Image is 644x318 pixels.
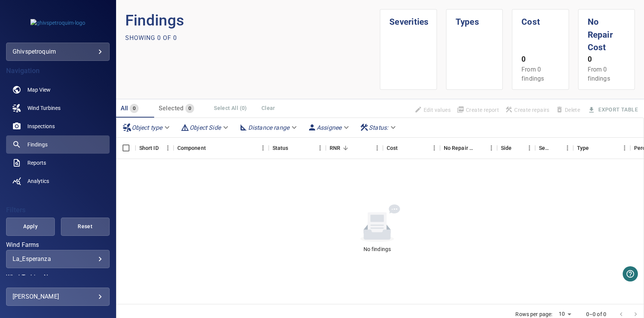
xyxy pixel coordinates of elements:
[162,142,174,154] button: Menu
[6,206,110,214] h4: Filters
[551,143,562,153] button: Sort
[429,142,440,154] button: Menu
[130,104,139,113] span: 0
[27,159,46,167] span: Reports
[174,137,269,159] div: Component
[389,10,427,29] h1: Severities
[6,274,110,280] label: Wind Turbine Name
[269,137,326,159] div: Status
[125,9,380,32] p: Findings
[304,121,354,134] div: Assignee
[371,142,383,154] button: Menu
[6,250,110,268] div: Wind Farms
[6,172,110,190] a: analytics noActive
[363,245,391,253] div: No findings
[475,143,486,153] button: Sort
[383,137,440,159] div: Cost
[6,135,110,154] a: findings active
[27,177,49,185] span: Analytics
[330,137,340,159] div: Repair Now Ratio: The ratio of the additional incurred cost of repair in 1 year and the cost of r...
[6,154,110,172] a: reports noActive
[132,124,163,131] em: Object type
[257,142,269,154] button: Menu
[440,137,497,159] div: No Repair Cost
[326,137,383,159] div: RNR
[185,104,194,113] span: 0
[357,121,400,134] div: Status:
[6,43,110,61] div: ghivspetroquim
[236,121,301,134] div: Distance range
[6,117,110,135] a: inspections noActive
[139,137,159,159] div: Short ID
[539,137,551,159] div: Severity
[121,105,128,112] span: All
[456,10,493,29] h1: Types
[13,46,103,58] div: ghivspetroquim
[6,81,110,99] a: map noActive
[27,141,48,148] span: Findings
[6,67,110,75] h4: Navigation
[27,86,51,94] span: Map View
[398,143,408,153] button: Sort
[13,255,103,262] div: La_Esperanza
[577,137,589,159] div: Type
[562,142,573,154] button: Menu
[27,122,55,130] span: Inspections
[340,143,351,153] button: Sort
[13,291,103,303] div: [PERSON_NAME]
[588,66,610,82] span: From 0 findings
[70,222,100,231] span: Reset
[177,121,233,134] div: Object Side
[6,242,110,248] label: Wind Farms
[30,19,85,27] img: ghivspetroquim-logo
[288,143,299,153] button: Sort
[497,137,535,159] div: Side
[411,103,454,116] span: Findings that are included in repair orders will not be updated
[387,137,398,159] div: The base labour and equipment costs to repair the finding. Does not include the loss of productio...
[190,124,221,131] em: Object Side
[553,103,583,116] span: Findings that are included in repair orders can not be deleted
[588,10,625,54] h1: No Repair Cost
[61,218,110,236] button: Reset
[524,142,535,154] button: Menu
[521,66,544,82] span: From 0 findings
[619,142,630,154] button: Menu
[317,124,341,131] em: Assignee
[588,54,625,65] p: 0
[120,121,175,134] div: Object type
[521,54,559,65] p: 0
[16,222,45,231] span: Apply
[535,137,573,159] div: Severity
[573,137,630,159] div: Type
[273,137,289,159] div: Status
[6,99,110,117] a: windturbines noActive
[586,310,606,318] p: 0–0 of 0
[444,137,475,159] div: Projected additional costs incurred by waiting 1 year to repair. This is a function of possible i...
[501,137,512,159] div: Side
[314,142,326,154] button: Menu
[515,310,552,318] p: Rows per page:
[125,33,177,43] p: Showing 0 of 0
[6,218,55,236] button: Apply
[486,142,497,154] button: Menu
[177,137,206,159] div: Component
[521,10,559,29] h1: Cost
[27,104,61,112] span: Wind Turbines
[159,105,184,112] span: Selected
[135,137,174,159] div: Short ID
[248,124,289,131] em: Distance range
[206,143,217,153] button: Sort
[369,124,388,131] em: Status :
